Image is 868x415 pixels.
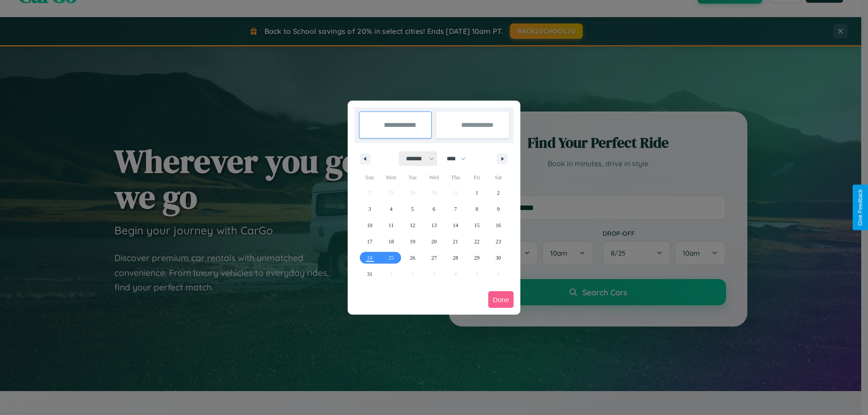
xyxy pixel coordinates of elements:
button: 12 [402,217,423,233]
span: 21 [453,233,458,250]
button: 6 [423,201,444,217]
span: 20 [431,233,437,250]
button: 4 [380,201,401,217]
button: Done [488,291,514,308]
span: 13 [431,217,437,233]
button: 15 [466,217,487,233]
span: 22 [474,233,480,250]
span: 10 [367,217,373,233]
button: 30 [488,250,509,266]
button: 16 [488,217,509,233]
button: 7 [445,201,466,217]
div: Give Feedback [857,189,863,226]
span: 19 [410,233,415,250]
span: 23 [495,233,501,250]
span: 3 [368,201,371,217]
span: 25 [388,250,394,266]
button: 21 [445,233,466,250]
button: 19 [402,233,423,250]
span: Wed [423,170,444,185]
span: 12 [410,217,415,233]
button: 1 [466,185,487,201]
button: 31 [359,266,380,282]
button: 2 [488,185,509,201]
span: 16 [495,217,501,233]
span: 8 [476,201,478,217]
span: 30 [495,250,501,266]
span: 31 [367,266,373,282]
span: 29 [474,250,480,266]
button: 20 [423,233,444,250]
span: 5 [411,201,414,217]
button: 29 [466,250,487,266]
button: 24 [359,250,380,266]
button: 3 [359,201,380,217]
span: 9 [497,201,500,217]
button: 9 [488,201,509,217]
button: 13 [423,217,444,233]
button: 18 [380,233,401,250]
button: 14 [445,217,466,233]
button: 17 [359,233,380,250]
span: 18 [388,233,394,250]
span: Mon [380,170,401,185]
span: Tue [402,170,423,185]
span: 7 [454,201,457,217]
span: Thu [445,170,466,185]
span: Sat [488,170,509,185]
span: 6 [433,201,435,217]
span: 1 [476,185,478,201]
button: 26 [402,250,423,266]
button: 10 [359,217,380,233]
button: 11 [380,217,401,233]
span: 17 [367,233,373,250]
button: 22 [466,233,487,250]
span: 14 [453,217,458,233]
button: 5 [402,201,423,217]
span: 27 [431,250,437,266]
span: 11 [388,217,394,233]
span: 24 [367,250,373,266]
span: 15 [474,217,480,233]
button: 27 [423,250,444,266]
button: 28 [445,250,466,266]
span: 28 [453,250,458,266]
button: 25 [380,250,401,266]
span: 2 [497,185,500,201]
button: 8 [466,201,487,217]
span: Fri [466,170,487,185]
span: 4 [390,201,392,217]
button: 23 [488,233,509,250]
span: Sun [359,170,380,185]
span: 26 [410,250,415,266]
